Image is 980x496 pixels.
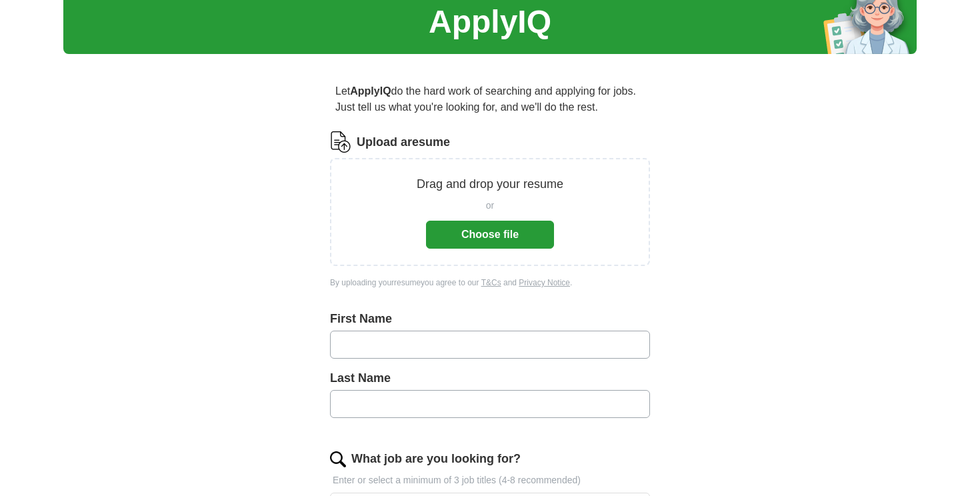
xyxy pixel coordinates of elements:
p: Drag and drop your resume [417,175,563,193]
label: What job are you looking for? [351,450,521,468]
a: T&Cs [481,278,501,287]
strong: ApplyIQ [350,85,391,97]
label: Last Name [330,369,650,387]
p: Enter or select a minimum of 3 job titles (4-8 recommended) [330,473,650,487]
div: By uploading your resume you agree to our and . [330,277,650,289]
a: Privacy Notice [519,278,570,287]
label: Upload a resume [357,133,450,151]
span: or [486,199,494,213]
label: First Name [330,310,650,328]
img: CV Icon [330,131,351,153]
button: Choose file [426,221,554,249]
p: Let do the hard work of searching and applying for jobs. Just tell us what you're looking for, an... [330,78,650,121]
img: search.png [330,451,346,467]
